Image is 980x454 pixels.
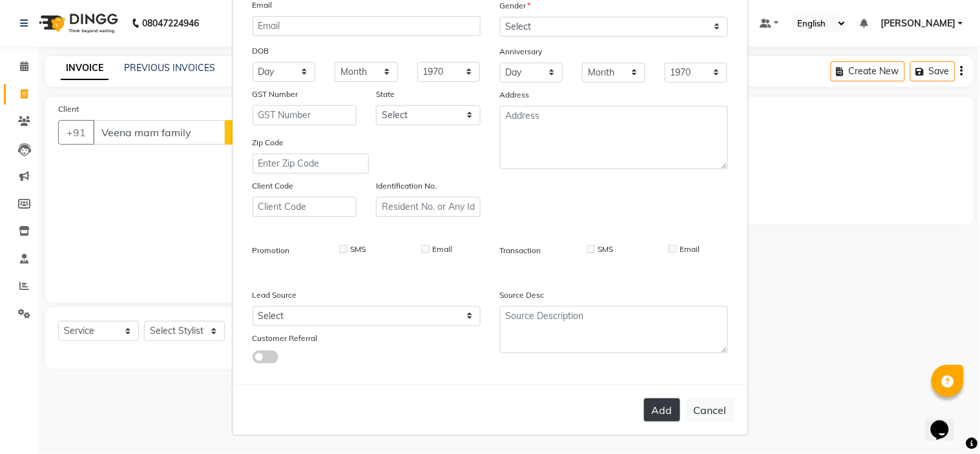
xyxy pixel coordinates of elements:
label: Email [680,243,700,255]
button: Cancel [685,398,735,422]
input: GST Number [253,105,357,125]
input: Enter Zip Code [253,154,369,174]
label: DOB [253,45,269,57]
label: Address [500,89,530,101]
label: SMS [350,243,366,255]
label: Transaction [500,245,541,256]
label: Anniversary [500,46,543,57]
label: Email [432,243,452,255]
label: Lead Source [253,289,297,301]
label: State [376,88,395,100]
label: Client Code [253,180,294,192]
label: Customer Referral [253,333,318,344]
label: GST Number [253,88,298,100]
iframe: chat widget [926,402,967,441]
label: SMS [598,243,613,255]
button: Add [644,398,680,422]
input: Client Code [253,197,357,217]
label: Identification No. [376,180,437,192]
label: Zip Code [253,137,284,149]
label: Source Desc [500,289,545,301]
input: Email [253,16,481,36]
input: Resident No. or Any Id [376,197,481,217]
label: Promotion [253,245,290,256]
